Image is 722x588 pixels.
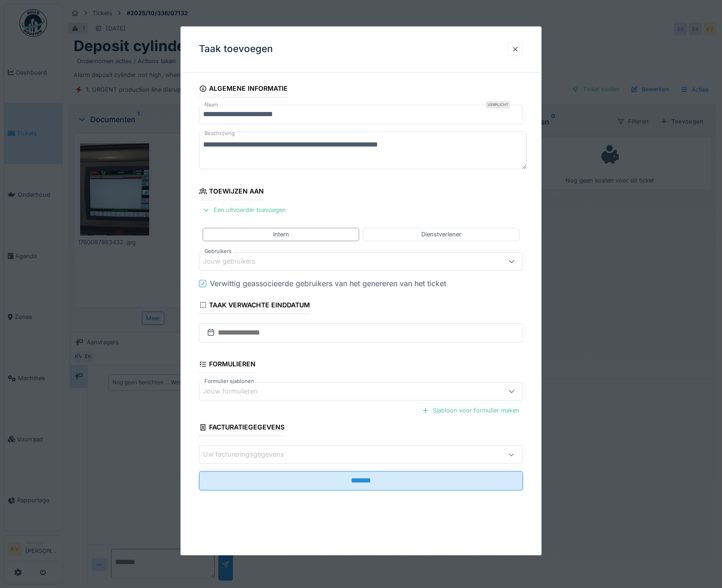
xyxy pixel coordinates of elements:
[203,387,271,397] div: Jouw formulieren
[421,230,461,239] div: Dienstverlener
[203,128,237,140] label: Beschrijving
[199,421,285,436] div: Facturatiegegevens
[203,101,220,109] label: Naam
[203,256,268,266] div: Jouw gebruikers
[486,101,510,109] div: Verplicht
[203,450,297,460] div: Uw factureringsgegevens
[203,377,256,385] label: Formulier sjablonen
[199,43,273,55] h3: Taak toevoegen
[199,298,310,314] div: Taak verwachte einddatum
[199,357,256,373] div: Formulieren
[418,404,523,417] div: Sjabloon voor formulier maken
[273,230,289,239] div: Intern
[203,247,233,255] label: Gebruikers
[199,185,264,200] div: Toewijzen aan
[210,278,446,289] div: Verwittig geassocieerde gebruikers van het genereren van het ticket
[199,82,288,97] div: Algemene informatie
[199,204,290,217] div: Een uitvoerder toevoegen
